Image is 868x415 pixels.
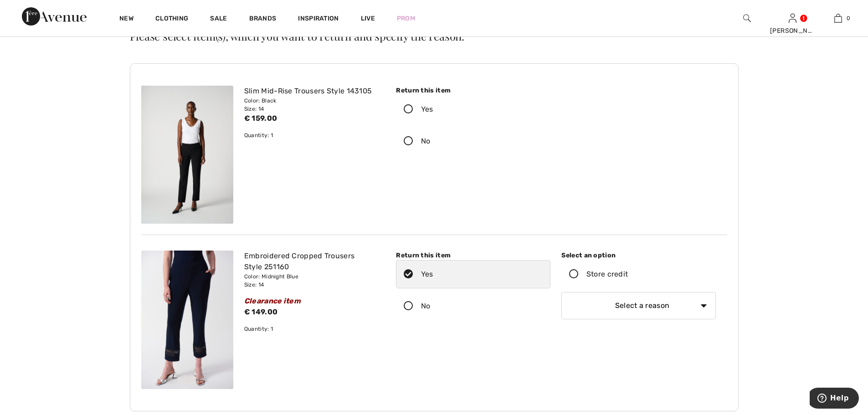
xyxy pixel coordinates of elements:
[141,86,233,224] img: joseph-ribkoff-pants-black_1431051_b879_search.jpg
[789,13,796,24] img: My Info
[743,13,751,24] img: search the website
[244,105,380,113] div: Size: 14
[141,251,233,389] img: joseph-ribkoff-pants-black_251160_2_e997_search.jpg
[770,26,815,36] div: [PERSON_NAME]
[586,269,628,280] div: Store credit
[834,13,842,24] img: My Bag
[810,388,859,410] iframe: Opens a widget where you can find more information
[244,86,380,97] div: Slim Mid-Rise Trousers Style 143105
[244,307,380,318] div: € 149.00
[847,14,850,22] span: 0
[155,15,188,24] a: Clothing
[396,86,550,95] div: Return this item
[244,272,380,281] div: Color: Midnight Blue
[396,251,550,260] div: Return this item
[244,97,380,105] div: Color: Black
[396,95,550,123] label: Yes
[397,14,415,23] a: Prom
[244,251,380,272] div: Embroidered Cropped Trousers Style 251160
[210,15,227,24] a: Sale
[244,281,380,289] div: Size: 14
[298,15,339,24] span: Inspiration
[561,251,716,260] div: Select an option
[119,15,134,24] a: New
[244,113,380,124] div: € 159.00
[396,127,550,155] label: No
[249,15,277,24] a: Brands
[22,7,87,26] img: 1ère Avenue
[130,31,739,41] h2: Please select item(s), which you want to return and specify the reason.
[244,296,380,307] div: Clearance item
[396,292,550,320] label: No
[361,14,375,23] a: Live
[244,131,380,139] div: Quantity: 1
[816,13,860,24] a: 0
[789,14,796,22] a: Sign In
[244,325,380,333] div: Quantity: 1
[396,260,550,288] label: Yes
